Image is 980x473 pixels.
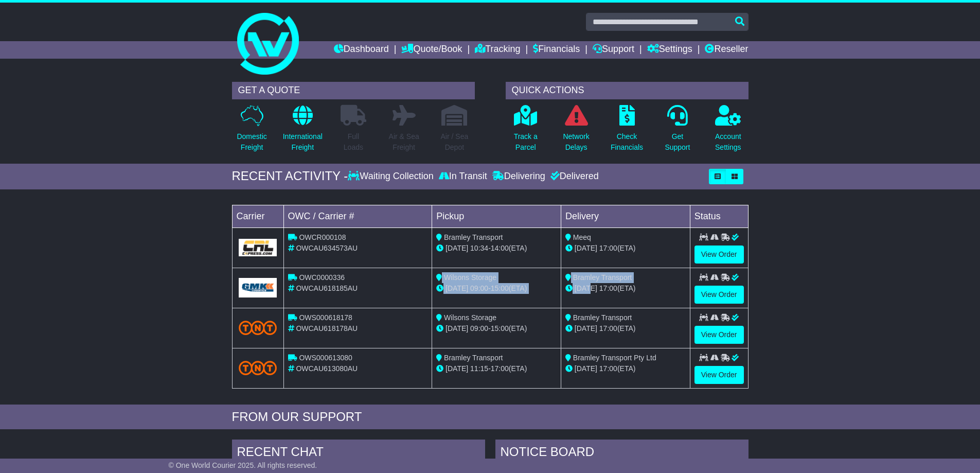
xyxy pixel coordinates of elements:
[565,363,686,374] div: (ETA)
[599,284,617,292] span: 17:00
[401,41,462,59] a: Quote/Book
[436,363,557,374] div: - (ETA)
[446,244,468,252] span: [DATE]
[470,324,488,332] span: 09:00
[237,131,266,153] p: Domestic Freight
[299,313,352,322] span: OWS000618178
[490,171,548,182] div: Delivering
[232,440,485,467] div: RECENT CHAT
[441,131,469,153] p: Air / Sea Depot
[446,364,468,373] span: [DATE]
[232,205,283,227] td: Carrier
[495,440,749,467] div: NOTICE BOARD
[599,244,617,252] span: 17:00
[664,104,690,159] a: GetSupport
[690,205,748,227] td: Status
[491,324,509,332] span: 15:00
[491,244,509,252] span: 14:00
[444,273,496,282] span: Wilsons Storage
[232,410,749,425] div: FROM OUR SUPPORT
[565,283,686,294] div: (ETA)
[665,131,690,153] p: Get Support
[563,131,589,153] p: Network Delays
[506,82,749,99] div: QUICK ACTIONS
[491,364,509,373] span: 17:00
[283,205,432,227] td: OWC / Carrier #
[236,104,267,159] a: DomesticFreight
[562,104,590,159] a: NetworkDelays
[348,171,436,182] div: Waiting Collection
[647,41,692,59] a: Settings
[573,313,632,322] span: Bramley Transport
[283,131,323,153] p: International Freight
[432,205,561,227] td: Pickup
[436,283,557,294] div: - (ETA)
[573,233,591,241] span: Meeq
[575,364,597,373] span: [DATE]
[444,354,503,362] span: Bramley Transport
[299,233,346,241] span: OWCR000108
[491,284,509,292] span: 15:00
[239,278,277,297] img: GetCarrierServiceLogo
[573,273,632,282] span: Bramley Transport
[573,354,656,362] span: Bramley Transport Pty Ltd
[296,364,358,373] span: OWCAU613080AU
[389,131,419,153] p: Air & Sea Freight
[239,321,277,335] img: TNT_Domestic.png
[470,244,488,252] span: 10:34
[599,364,617,373] span: 17:00
[610,104,644,159] a: CheckFinancials
[299,273,345,282] span: OWC0000336
[593,41,634,59] a: Support
[694,286,744,304] a: View Order
[475,41,520,59] a: Tracking
[514,131,538,153] p: Track a Parcel
[565,243,686,254] div: (ETA)
[694,246,744,264] a: View Order
[436,171,490,182] div: In Transit
[446,284,468,292] span: [DATE]
[575,324,597,332] span: [DATE]
[296,284,358,292] span: OWCAU618185AU
[299,354,352,362] span: OWS000613080
[232,169,348,184] div: RECENT ACTIVITY -
[533,41,580,59] a: Financials
[565,323,686,334] div: (ETA)
[599,324,617,332] span: 17:00
[575,284,597,292] span: [DATE]
[296,244,358,252] span: OWCAU634573AU
[548,171,599,182] div: Delivered
[436,323,557,334] div: - (ETA)
[296,324,358,332] span: OWCAU618178AU
[694,326,744,344] a: View Order
[239,361,277,375] img: TNT_Domestic.png
[239,239,277,256] img: GetCarrierServiceLogo
[575,244,597,252] span: [DATE]
[561,205,690,227] td: Delivery
[341,131,366,153] p: Full Loads
[715,104,742,159] a: AccountSettings
[232,82,475,99] div: GET A QUOTE
[470,284,488,292] span: 09:00
[169,461,317,469] span: © One World Courier 2025. All rights reserved.
[715,131,741,153] p: Account Settings
[694,366,744,384] a: View Order
[436,243,557,254] div: - (ETA)
[282,104,323,159] a: InternationalFreight
[513,104,538,159] a: Track aParcel
[334,41,389,59] a: Dashboard
[446,324,468,332] span: [DATE]
[470,364,488,373] span: 11:15
[705,41,748,59] a: Reseller
[444,233,503,241] span: Bramley Transport
[611,131,643,153] p: Check Financials
[444,313,496,322] span: Wilsons Storage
